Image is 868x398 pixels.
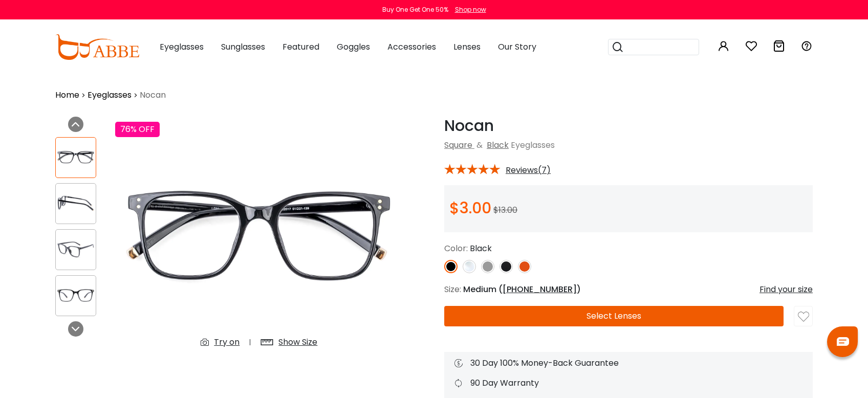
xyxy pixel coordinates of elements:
h1: Nocan [444,117,813,135]
a: Eyeglasses [88,89,132,101]
span: & [474,139,485,151]
img: Nocan Black TR Eyeglasses , UniversalBridgeFit Frames from ABBE Glasses [115,117,403,357]
span: $3.00 [449,197,491,219]
div: Try on [214,336,240,348]
a: Shop now [450,5,486,14]
span: Reviews(7) [506,166,551,175]
img: abbeglasses.com [55,34,139,60]
a: Square [444,139,472,151]
span: Medium ( ) [463,283,581,295]
img: Nocan Black TR Eyeglasses , UniversalBridgeFit Frames from ABBE Glasses [56,285,96,305]
span: Nocan [140,89,166,101]
div: 90 Day Warranty [454,377,802,389]
div: Buy One Get One 50% [382,5,448,14]
div: Show Size [278,336,317,348]
span: Featured [283,41,319,53]
span: Goggles [337,41,370,53]
span: Lenses [453,41,481,53]
span: Color: [444,242,468,254]
button: Select Lenses [444,306,784,326]
span: $13.00 [493,204,517,216]
div: 76% OFF [115,122,160,137]
div: Find your size [759,283,813,296]
div: 30 Day 100% Money-Back Guarantee [454,357,802,369]
span: Sunglasses [221,41,265,53]
a: Home [55,89,79,101]
span: Black [470,242,492,254]
span: Size: [444,283,461,295]
span: Accessories [387,41,436,53]
div: Shop now [455,5,486,14]
img: Nocan Black TR Eyeglasses , UniversalBridgeFit Frames from ABBE Glasses [56,239,96,259]
a: Black [487,139,509,151]
span: [PHONE_NUMBER] [503,283,577,295]
span: Our Story [498,41,536,53]
img: Nocan Black TR Eyeglasses , UniversalBridgeFit Frames from ABBE Glasses [56,147,96,167]
img: chat [837,337,849,346]
img: like [798,311,809,322]
span: Eyeglasses [160,41,204,53]
span: Eyeglasses [511,139,555,151]
img: Nocan Black TR Eyeglasses , UniversalBridgeFit Frames from ABBE Glasses [56,193,96,213]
